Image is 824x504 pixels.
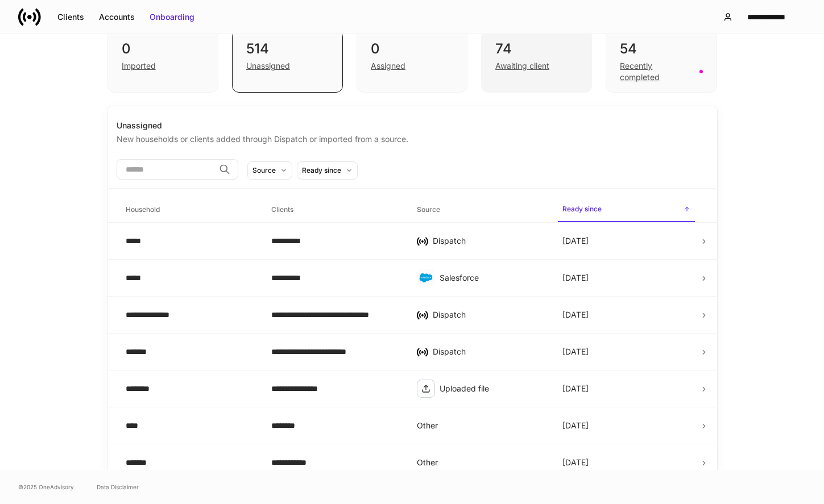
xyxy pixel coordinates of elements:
[92,8,142,26] button: Accounts
[562,346,589,357] p: [DATE]
[267,198,403,222] span: Clients
[562,420,589,431] p: [DATE]
[562,272,589,284] p: [DATE]
[371,40,453,58] div: 0
[440,272,544,284] div: Salesforce
[562,309,589,320] p: [DATE]
[117,131,708,145] div: New households or clients added through Dispatch or imported from a source.
[495,60,549,72] div: Awaiting client
[271,204,293,215] h6: Clients
[433,309,544,320] div: Dispatch
[57,11,84,23] div: Clients
[562,457,589,468] p: [DATE]
[50,8,92,26] button: Clients
[117,120,708,131] div: Unassigned
[562,203,602,214] h6: Ready since
[357,30,467,93] div: 0Assigned
[620,60,692,83] div: Recently completed
[481,30,592,93] div: 74Awaiting client
[562,383,589,394] p: [DATE]
[371,60,405,72] div: Assigned
[107,30,218,93] div: 0Imported
[297,161,358,180] button: Ready since
[122,60,156,72] div: Imported
[558,198,694,222] span: Ready since
[417,204,440,215] h6: Source
[620,40,702,58] div: 54
[412,198,549,222] span: Source
[142,8,202,26] button: Onboarding
[97,482,139,491] a: Data Disclaimer
[562,235,589,247] p: [DATE]
[246,60,290,72] div: Unassigned
[232,30,343,93] div: 514Unassigned
[18,482,74,491] span: © 2025 OneAdvisory
[433,235,544,247] div: Dispatch
[606,30,717,93] div: 54Recently completed
[126,204,160,215] h6: Household
[247,161,292,180] button: Source
[252,165,276,176] div: Source
[433,346,544,357] div: Dispatch
[302,165,341,176] div: Ready since
[122,40,204,58] div: 0
[99,11,135,23] div: Accounts
[495,40,578,58] div: 74
[246,40,329,58] div: 514
[150,11,194,23] div: Onboarding
[408,444,553,481] td: Other
[121,198,258,222] span: Household
[408,407,553,444] td: Other
[440,383,544,394] div: Uploaded file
